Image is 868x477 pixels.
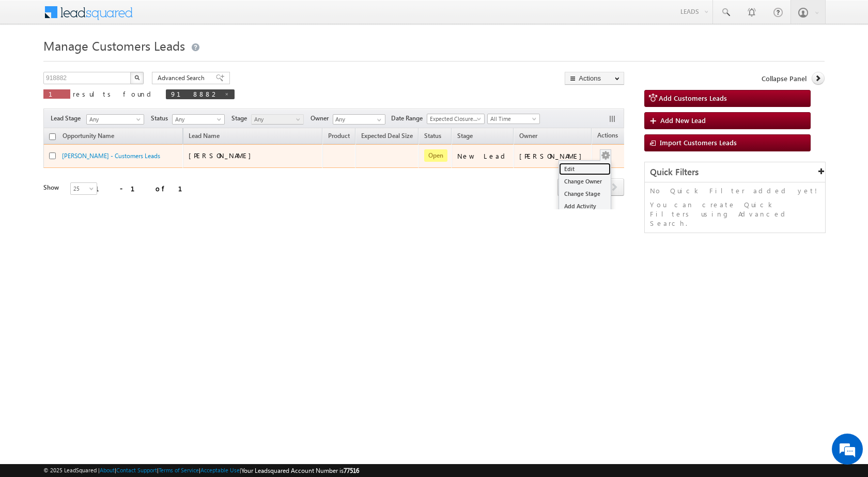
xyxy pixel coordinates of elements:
span: Add New Lead [660,116,706,125]
span: Status [151,114,172,123]
div: Show [43,183,62,192]
a: Terms of Service [159,467,199,473]
span: Actions [592,130,623,143]
div: New Lead [457,151,509,161]
a: Any [172,114,225,125]
a: prev [557,179,577,196]
img: Search [134,75,139,80]
p: No Quick Filter added yet! [650,186,820,195]
a: Opportunity Name [57,130,119,144]
span: Date Range [391,114,427,123]
span: Manage Customers Leads [43,37,185,54]
a: Expected Closure Date [427,114,485,124]
span: Expected Closure Date [427,114,481,124]
span: Lead Name [183,130,225,144]
span: Add Customers Leads [659,94,727,102]
span: Stage [231,114,251,123]
a: All Time [487,114,540,124]
a: 25 [70,182,97,195]
span: prev [557,178,577,196]
span: results found [73,89,155,98]
span: Any [173,115,222,124]
span: 918882 [171,89,219,98]
span: Any [87,115,141,124]
a: Contact Support [116,467,157,473]
span: 77516 [344,467,359,474]
a: next [605,179,624,196]
span: Collapse Panel [762,74,807,83]
span: Stage [457,132,473,140]
a: Add Activity [559,200,611,212]
span: Open [424,149,447,162]
span: All Time [488,114,537,124]
span: 25 [71,184,98,193]
div: [PERSON_NAME] [519,151,587,161]
a: Any [251,114,304,125]
a: Expected Deal Size [356,130,418,144]
span: Owner [311,114,333,123]
span: [PERSON_NAME] [189,151,256,160]
div: Quick Filters [645,162,825,182]
a: Any [86,114,144,125]
span: 1 [49,89,65,98]
span: Your Leadsquared Account Number is [241,467,359,474]
p: You can create Quick Filters using Advanced Search. [650,200,820,228]
input: Check all records [49,133,56,140]
a: [PERSON_NAME] - Customers Leads [62,152,160,160]
a: Change Stage [559,188,611,200]
a: Stage [452,130,478,144]
span: Any [252,115,301,124]
a: About [100,467,115,473]
span: Expected Deal Size [361,132,413,140]
a: Show All Items [371,115,384,125]
span: Lead Stage [51,114,85,123]
span: Advanced Search [158,73,208,83]
a: Edit [559,163,611,175]
span: Owner [519,132,537,140]
span: © 2025 LeadSquared | | | | | [43,466,359,475]
a: Change Owner [559,175,611,188]
div: 1 - 1 of 1 [95,182,195,194]
span: Product [328,132,350,140]
span: next [605,178,624,196]
span: Import Customers Leads [660,138,737,147]
span: Opportunity Name [63,132,114,140]
a: Acceptable Use [200,467,240,473]
input: Type to Search [333,114,385,125]
a: Status [419,130,446,144]
button: Actions [565,72,624,85]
